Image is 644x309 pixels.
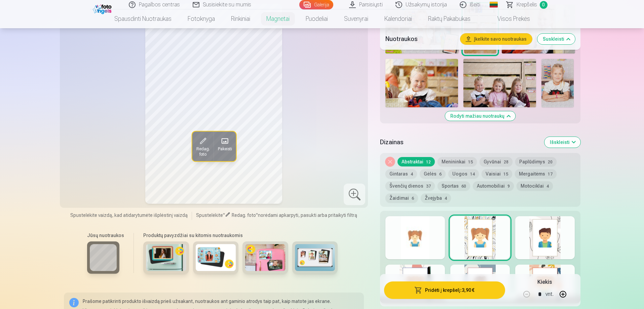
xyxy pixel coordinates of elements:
[385,181,435,191] button: Švenčių dienos37
[106,9,180,28] a: Spausdinti nuotraukas
[470,172,475,177] span: 14
[384,281,505,299] button: Pridėti į krepšelį:3,90 €
[420,9,479,28] a: Raktų pakabukas
[223,9,258,28] a: Rinkiniai
[438,157,477,166] button: Menininkai15
[180,9,223,28] a: Fotoknyga
[546,184,549,189] span: 4
[196,146,210,157] span: Redag. foto
[83,298,359,305] p: Prašome patikrinti produkto išvaizdą prieš užsakant, nuotraukos ant gaminio atrodys taip pat, kai...
[218,146,232,152] span: Pakeisti
[468,160,473,164] span: 15
[517,1,537,9] span: Krepšelis
[480,157,513,166] button: Gyvūnai28
[93,3,113,14] img: /fa2
[439,172,442,177] span: 6
[258,9,298,28] a: Magnetai
[87,232,124,239] h6: Jūsų nuotraukos
[214,131,236,161] button: Pakeisti
[256,213,258,218] span: "
[70,212,188,219] span: Spustelėkite vaizdą, kad atidarytumėte išplėstinį vaizdą
[232,213,256,218] span: Redag. foto
[420,169,446,179] button: Gėlės6
[385,169,417,179] button: Gintaras4
[515,157,557,166] button: Paplūdimys20
[426,184,431,189] span: 37
[411,172,413,177] span: 4
[445,111,515,121] button: Rodyti mažiau nuotraukų
[380,138,539,147] h5: Dizainas
[412,196,414,201] span: 6
[548,172,553,177] span: 17
[385,34,455,44] h5: Nuotraukos
[141,232,340,239] h6: Produktų pavyzdžiai su kitomis nuotraukomis
[426,160,431,164] span: 12
[545,286,554,302] div: vnt.
[421,193,451,203] button: Žvejyba4
[515,169,557,179] button: Mergaitėms17
[397,157,435,166] button: Abstraktai12
[223,213,225,218] span: "
[385,193,418,203] button: Žaidimai6
[503,172,508,177] span: 15
[376,9,420,28] a: Kalendoriai
[540,1,547,9] span: 0
[507,184,510,189] span: 9
[504,160,508,164] span: 28
[537,278,552,286] h5: Kiekis
[537,34,575,44] button: Suskleisti
[258,213,357,218] span: norėdami apkarpyti, pasukti arba pritaikyti filtrą
[479,9,538,28] a: Visos prekės
[192,131,214,161] button: Redag. foto
[460,34,532,44] button: Įkelkite savo nuotraukas
[517,181,553,191] button: Motociklai4
[448,169,479,179] button: Uogos14
[196,213,223,218] span: Spustelėkite
[461,184,466,189] span: 60
[544,137,580,148] button: Išskleisti
[482,169,512,179] button: Vaisiai15
[548,160,553,164] span: 20
[438,181,470,191] button: Sportas60
[445,196,447,201] span: 4
[473,181,514,191] button: Automobiliai9
[298,9,336,28] a: Puodeliai
[336,9,376,28] a: Suvenyrai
